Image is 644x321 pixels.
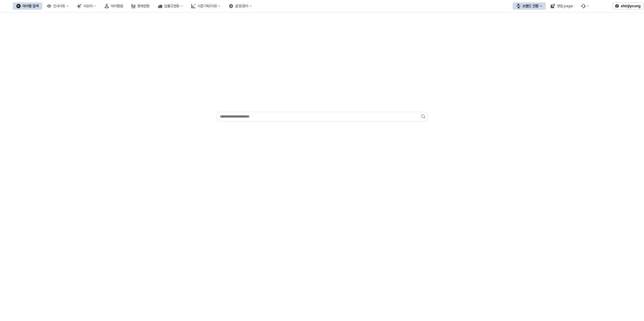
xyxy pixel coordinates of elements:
[111,4,123,8] div: 아이템맵
[513,2,546,10] button: 브랜드 전환
[188,2,224,10] button: 시즌기획/리뷰
[101,2,126,10] button: 아이템맵
[225,2,256,10] button: 설정/관리
[83,4,92,8] div: 리오더
[22,4,39,8] div: 아이템 검색
[578,2,593,10] div: 버그 제보 및 기능 개선 요청
[197,4,217,8] div: 시즌기획/리뷰
[74,2,100,10] button: 리오더
[621,4,641,8] p: shinjiyoung
[128,2,153,10] button: 판매현황
[522,4,538,8] div: 브랜드 전환
[154,2,186,10] button: 입출고현황
[164,4,179,8] div: 입출고현황
[43,2,72,10] button: 인사이트
[547,2,576,10] button: 영업 page
[235,4,248,8] div: 설정/관리
[612,2,643,10] button: shinjiyoung
[557,4,573,8] div: 영업 page
[13,2,42,10] button: 아이템 검색
[137,4,149,8] div: 판매현황
[53,4,65,8] div: 인사이트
